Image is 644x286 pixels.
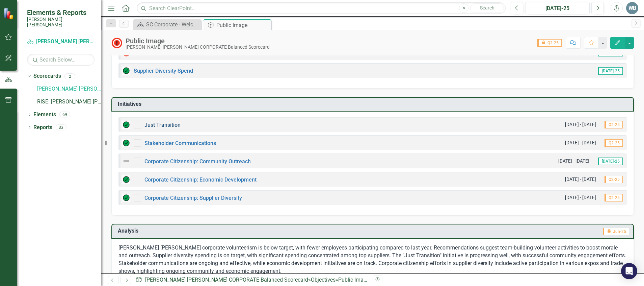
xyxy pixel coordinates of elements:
div: » » [135,276,368,284]
span: Elements & Reports [27,8,95,17]
a: Elements [33,111,56,119]
small: [DATE] - [DATE] [565,121,596,128]
small: [DATE] - [DATE] [558,158,589,164]
button: [DATE]-25 [525,2,590,14]
div: Public Image [126,37,270,45]
div: Open Intercom Messenger [621,263,637,279]
input: Search ClearPoint... [137,2,506,14]
img: On Target [122,121,130,129]
div: [PERSON_NAME] [PERSON_NAME] CORPORATE Balanced Scorecard [126,45,270,50]
button: Search [470,3,504,13]
img: ClearPoint Strategy [3,8,15,20]
a: Objectives [311,277,336,283]
input: Search Below... [27,54,95,66]
a: Stakeholder Communications [144,140,216,146]
div: 2 [64,73,75,79]
span: [DATE]-25 [598,67,623,75]
span: Q2-25 [605,121,623,128]
div: [DATE]-25 [528,4,587,13]
span: Q2-25 [605,139,623,147]
img: On Target [122,67,130,75]
small: [DATE] - [DATE] [565,194,596,201]
span: Jun-25 [603,228,629,235]
span: Q2-25 [605,194,623,201]
a: [PERSON_NAME] [PERSON_NAME] CORPORATE Balanced Scorecard [145,277,308,283]
span: Q2-25 [537,39,562,47]
a: SC Corporate - Welcome to ClearPoint [135,20,199,29]
div: 69 [59,112,70,118]
a: Corporate Citizenship: Supplier Diversity [144,195,242,201]
small: [PERSON_NAME] [PERSON_NAME] [27,17,95,28]
img: On Target [122,194,130,202]
h3: Analysis [118,228,339,234]
span: Search [480,5,494,10]
small: [DATE] - [DATE] [565,176,596,183]
h3: Initiatives [118,101,630,107]
a: Corporate Citizenship: Economic Development [144,176,257,183]
span: Q2-25 [605,176,623,183]
a: Just Transition [144,122,181,128]
a: Corporate Citizenship: Community Outreach [144,158,251,165]
div: Public Image [216,21,269,29]
button: WB [626,2,638,14]
a: Scorecards [33,72,61,80]
img: On Target [122,139,130,147]
div: 33 [56,124,66,130]
small: [DATE] - [DATE] [565,140,596,146]
div: SC Corporate - Welcome to ClearPoint [146,20,199,29]
a: [PERSON_NAME] [PERSON_NAME] CORPORATE Balanced Scorecard [27,38,95,46]
img: Not Meeting Target [111,38,122,48]
a: [PERSON_NAME] [PERSON_NAME] CORPORATE Balanced Scorecard [37,85,101,93]
a: RISE: [PERSON_NAME] [PERSON_NAME] Recognizing Innovation, Safety and Excellence [37,98,101,106]
p: [PERSON_NAME] [PERSON_NAME] corporate volunteerism is below target, with fewer employees particip... [118,244,627,275]
img: On Target [122,175,130,184]
a: Supplier Diversity Spend [134,68,193,74]
div: Public Image [338,277,369,283]
a: Reports [33,124,52,132]
img: Not Defined [122,157,130,165]
span: [DATE]-25 [598,158,623,165]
